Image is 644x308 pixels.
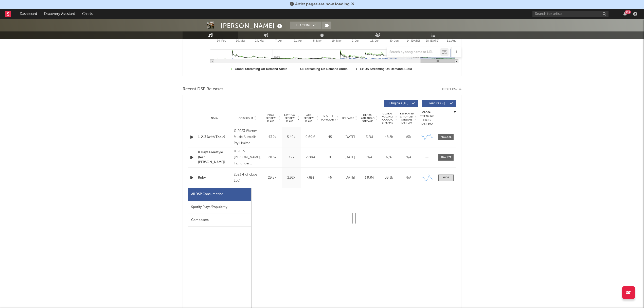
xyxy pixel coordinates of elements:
[188,214,251,227] div: Composers
[300,67,348,71] text: US Streaming On-Demand Audio
[264,155,280,160] div: 28.3k
[302,114,315,123] span: ATD Spotify Plays
[302,135,318,140] div: 9.69M
[425,102,449,105] span: Features ( 8 )
[361,175,378,180] div: 1.93M
[380,135,397,140] div: 48.3k
[532,11,609,17] input: Search for artists
[188,201,251,214] div: Spotify Plays/Popularity
[426,39,439,42] text: 28. [DATE]
[283,155,299,160] div: 3.7k
[341,135,358,140] div: [DATE]
[380,155,397,160] div: N/A
[400,175,417,180] div: N/A
[313,39,322,42] text: 5. May
[198,116,231,120] div: Name
[264,114,277,123] span: 7 Day Spotify Plays
[183,86,224,92] span: Recent DSP Releases
[406,39,420,42] text: 14. [DATE]
[361,114,375,123] span: Global ATD Audio Streams
[447,39,456,42] text: 11. Aug
[239,117,253,120] span: Copyright
[283,175,299,180] div: 2.92k
[380,175,397,180] div: 39.3k
[321,135,339,140] div: 45
[198,150,231,165] a: 8 Days Freestyle (feat. [PERSON_NAME])
[264,135,280,140] div: 43.2k
[283,114,296,123] span: Last Day Spotify Plays
[384,100,418,107] button: Originals(40)
[235,67,288,71] text: Global Streaming On-Demand Audio
[294,39,302,42] text: 21. Apr
[275,39,283,42] text: 7. Apr
[234,128,261,146] div: © 2023 Warner Music Australia Pty Limited
[625,10,631,14] div: 99 +
[389,39,399,42] text: 30. Jun
[361,155,378,160] div: N/A
[234,172,261,184] div: 2023 4 of clubs LLC
[360,67,412,71] text: Ex-US Streaming On-Demand Audio
[236,39,245,42] text: 10. Mar
[255,39,265,42] text: 24. Mar
[234,148,261,167] div: © 2025 [PERSON_NAME], Inc. under exclusive license to Warner Music Canada Co./Warner Records Inc.
[198,175,231,180] a: Ruby
[370,39,379,42] text: 16. Jun
[16,9,41,19] a: Dashboard
[283,135,299,140] div: 5.49k
[380,112,394,124] span: Global Rolling 7D Audio Streams
[440,88,461,91] button: Export CSV
[217,39,226,42] text: 24. Feb
[332,39,342,42] text: 19. May
[400,112,414,124] span: Estimated % Playlist Streams Last Day
[41,9,79,19] a: Discovery Assistant
[191,191,224,197] div: All DSP Consumption
[341,155,358,160] div: [DATE]
[198,135,231,140] a: 1, 2, 3 (with Topic)
[188,188,251,201] div: All DSP Consumption
[290,22,321,29] button: Tracking
[400,135,417,140] div: <5%
[387,50,440,54] input: Search by song name or URL
[321,175,339,180] div: 46
[302,155,318,160] div: 2.28M
[221,22,283,30] div: [PERSON_NAME]
[321,114,336,122] span: Spotify Popularity
[361,135,378,140] div: 3.2M
[342,117,354,120] span: Released
[623,12,627,16] button: 99+
[352,39,360,42] text: 2. Jun
[387,102,410,105] span: Originals ( 40 )
[400,155,417,160] div: N/A
[419,111,435,126] div: Global Streaming Trend (Last 60D)
[295,2,350,6] span: Artist pages are now loading
[341,175,358,180] div: [DATE]
[321,155,339,160] div: 0
[79,9,96,19] a: Charts
[302,175,318,180] div: 7.8M
[422,100,456,107] button: Features(8)
[351,2,354,6] span: Dismiss
[264,175,280,180] div: 29.8k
